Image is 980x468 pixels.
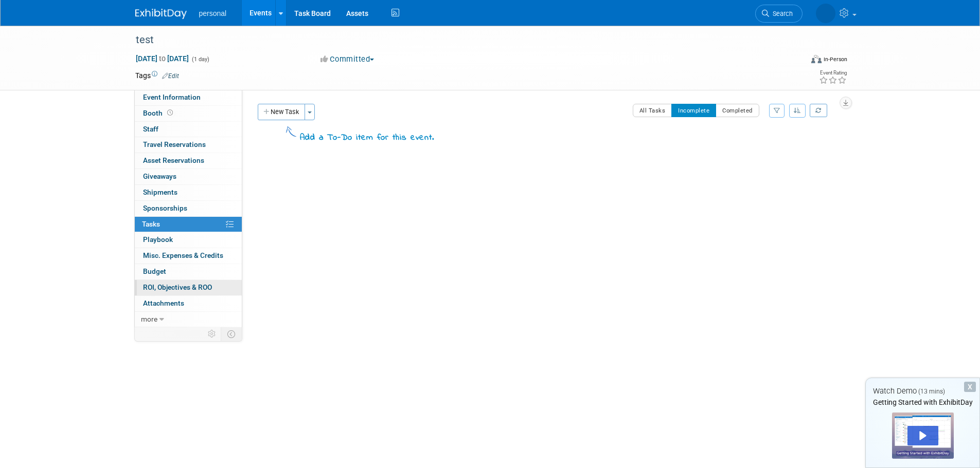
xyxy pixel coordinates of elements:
[143,156,204,164] span: Asset Reservations
[135,9,187,19] img: ExhibitDay
[143,172,176,180] span: Giveaways
[317,54,378,65] button: Committed
[143,235,173,244] span: Playbook
[811,55,822,63] img: Format-Inperson.png
[671,104,716,117] button: Incomplete
[191,56,209,63] span: (1 day)
[866,397,979,407] div: Getting Started with ExhibitDay
[135,201,242,216] a: Sponsorships
[162,72,179,80] a: Edit
[258,104,305,120] button: New Task
[203,327,221,341] td: Personalize Event Tab Strip
[135,137,242,153] a: Travel Reservations
[755,5,803,23] a: Search
[819,70,847,76] div: Event Rating
[866,386,979,397] div: Watch Demo
[135,248,242,264] a: Misc. Expenses & Credits
[135,106,242,121] a: Booth
[964,382,976,392] div: Dismiss
[135,90,242,105] a: Event Information
[135,54,189,63] span: [DATE] [DATE]
[135,296,242,311] a: Attachments
[633,104,672,117] button: All Tasks
[143,283,212,291] span: ROI, Objectives & ROO
[135,264,242,279] a: Budget
[221,327,242,341] td: Toggle Event Tabs
[143,204,187,212] span: Sponsorships
[135,70,179,81] td: Tags
[157,54,167,63] span: to
[143,140,206,148] span: Travel Reservations
[135,232,242,248] a: Playbook
[816,4,835,23] img: Rachel Meese
[143,299,184,307] span: Attachments
[142,220,160,228] span: Tasks
[143,125,158,133] span: Staff
[716,104,759,117] button: Completed
[300,132,434,144] div: Add a To-Do item for this event.
[810,104,827,117] a: Refresh
[918,388,945,395] span: (13 mins)
[143,267,166,275] span: Budget
[199,9,227,17] span: personal
[135,312,242,327] a: more
[135,169,242,184] a: Giveaways
[135,185,242,200] a: Shipments
[141,315,157,323] span: more
[742,53,848,69] div: Event Format
[769,10,793,17] span: Search
[135,280,242,295] a: ROI, Objectives & ROO
[135,153,242,169] a: Asset Reservations
[823,55,847,63] div: In-Person
[143,109,175,117] span: Booth
[907,426,938,445] div: Play
[132,31,787,49] div: test
[135,217,242,232] a: Tasks
[165,109,175,117] span: Booth not reserved yet
[143,188,177,196] span: Shipments
[143,93,201,101] span: Event Information
[135,122,242,137] a: Staff
[143,251,223,259] span: Misc. Expenses & Credits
